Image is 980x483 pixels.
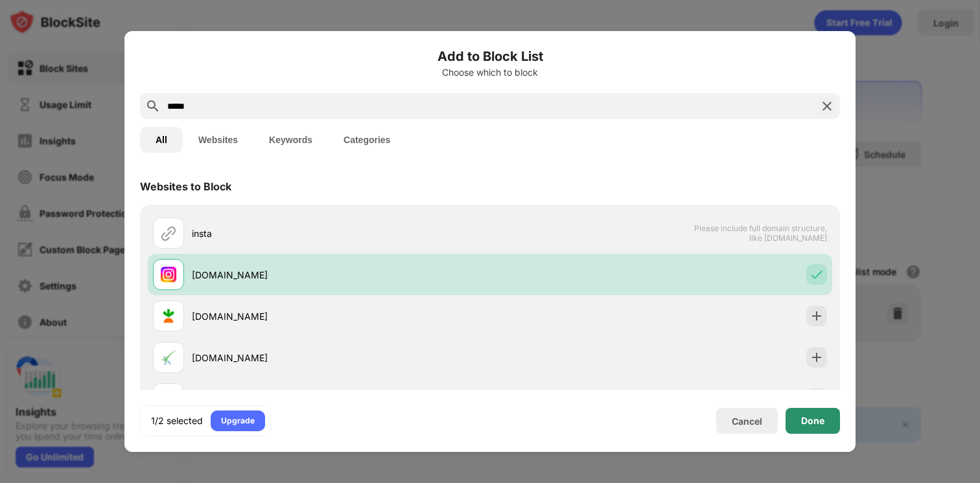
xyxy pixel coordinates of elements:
div: Cancel [732,416,762,427]
img: url.svg [161,225,176,241]
div: insta [192,227,490,240]
img: search.svg [145,98,161,114]
div: Done [801,416,824,426]
button: Keywords [253,127,328,153]
div: [DOMAIN_NAME] [192,268,490,282]
div: Upgrade [221,414,255,427]
div: [DOMAIN_NAME] [192,351,490,365]
img: favicons [161,308,176,324]
h6: Add to Block List [140,47,840,66]
button: All [140,127,183,153]
img: favicons [161,350,176,365]
div: [DOMAIN_NAME] [192,309,490,323]
button: Websites [183,127,253,153]
div: Websites to Block [140,180,231,193]
button: Categories [328,127,406,153]
div: Choose which to block [140,67,840,78]
img: favicons [161,267,176,282]
div: 1/2 selected [151,414,203,427]
img: search-close [819,98,835,114]
span: Please include full domain structure, like [DOMAIN_NAME] [694,223,827,243]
